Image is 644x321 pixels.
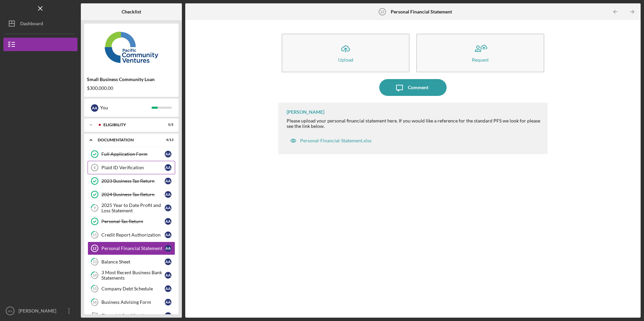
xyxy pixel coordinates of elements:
[3,17,77,30] button: Dashboard
[379,79,447,96] button: Comment
[101,246,165,251] div: Personal Financial Statement
[287,118,541,129] div: Please upload your personal financial statement here. If you would like a reference for the stand...
[93,233,97,237] tspan: 11
[165,205,171,211] div: A A
[165,218,171,225] div: A A
[88,188,175,201] a: 2024 Business Tax ReturnAA
[472,57,489,62] div: Request
[91,104,98,112] div: A A
[161,138,173,142] div: 4 / 13
[101,165,165,170] div: Plaid ID Verification
[165,231,171,238] div: A A
[87,77,176,82] div: Small Business Community Loan
[300,138,372,143] div: Personal-Financial-Statement.xlsx
[165,164,171,171] div: A A
[165,191,171,198] div: A A
[17,304,61,319] div: [PERSON_NAME]
[165,151,171,157] div: A A
[100,102,152,113] div: You
[88,147,175,161] a: Full Application FormAA
[88,201,175,215] a: 92025 Year to Date Profit and Loss StatementAA
[165,272,171,279] div: A A
[101,299,165,305] div: Business Advising Form
[101,232,165,238] div: Credit Report Authorization
[88,255,175,269] a: 13Balance SheetAA
[165,178,171,184] div: A A
[101,192,165,197] div: 2024 Business Tax Return
[282,34,410,72] button: Upload
[93,260,97,264] tspan: 13
[88,295,175,309] a: 16Business Advising FormAA
[92,246,96,250] tspan: 12
[84,27,179,67] img: Product logo
[88,215,175,228] a: Personal Tax ReturnAA
[98,138,157,142] div: Documentation
[380,10,384,14] tspan: 12
[416,34,544,72] button: Request
[408,79,428,96] div: Comment
[165,299,171,306] div: A A
[101,203,165,213] div: 2025 Year to Date Profit and Loss Statement
[101,151,165,157] div: Full Application Form
[88,242,175,255] a: 12Personal Financial StatementAA
[88,269,175,282] a: 143 Most Recent Business Bank StatementsAA
[101,259,165,264] div: Balance Sheet
[87,85,176,91] div: $300,000.00
[93,273,97,278] tspan: 14
[88,228,175,242] a: 11Credit Report AuthorizationAA
[3,304,77,318] button: AA[PERSON_NAME]
[93,287,97,291] tspan: 15
[93,300,97,305] tspan: 16
[161,123,173,127] div: 5 / 5
[101,313,165,318] div: Financial Qualification
[165,258,171,265] div: A A
[88,174,175,188] a: 2023 Business Tax ReturnAA
[338,57,353,62] div: Upload
[122,9,141,14] b: Checklist
[165,312,171,319] div: A A
[94,166,96,170] tspan: 6
[101,178,165,184] div: 2023 Business Tax Return
[94,206,96,210] tspan: 9
[165,285,171,292] div: A A
[101,219,165,224] div: Personal Tax Return
[287,109,324,115] div: [PERSON_NAME]
[287,134,375,147] button: Personal-Financial-Statement.xlsx
[165,245,171,252] div: A A
[88,161,175,174] a: 6Plaid ID VerificationAA
[103,123,157,127] div: Eligibility
[101,270,165,281] div: 3 Most Recent Business Bank Statements
[101,286,165,291] div: Company Debt Schedule
[88,282,175,295] a: 15Company Debt ScheduleAA
[391,9,452,14] b: Personal Financial Statement
[20,17,43,32] div: Dashboard
[8,309,12,313] text: AA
